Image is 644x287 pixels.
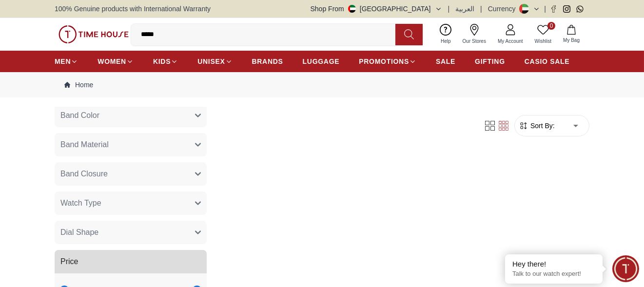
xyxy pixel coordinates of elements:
[475,53,505,70] a: GIFTING
[60,139,109,151] span: Band Material
[55,57,71,66] span: MEN
[359,57,409,66] span: PROMOTIONS
[55,104,207,127] button: Band Color
[55,133,207,156] button: Band Material
[528,121,555,131] span: Sort By:
[60,168,108,180] span: Band Closure
[448,4,450,14] span: |
[437,38,455,45] span: Help
[60,256,78,268] span: Price
[64,80,93,90] a: Home
[98,57,126,66] span: WOMEN
[55,53,78,70] a: MEN
[303,53,340,70] a: LUGGAGE
[252,57,283,66] span: BRANDS
[475,57,505,66] span: GIFTING
[519,121,555,131] button: Sort By:
[525,57,570,66] span: CASIO SALE
[512,270,595,278] p: Talk to our watch expert!
[436,57,455,66] span: SALE
[544,4,546,14] span: |
[455,4,474,14] button: العربية
[55,72,589,97] nav: Breadcrumb
[436,53,455,70] a: SALE
[557,23,585,46] button: My Bag
[435,22,457,47] a: Help
[153,57,171,66] span: KIDS
[529,22,557,47] a: 0Wishlist
[60,227,98,238] span: Dial Shape
[576,5,584,13] a: Whatsapp
[55,221,207,244] button: Dial Shape
[359,53,416,70] a: PROMOTIONS
[303,57,340,66] span: LUGGAGE
[550,5,557,13] a: Facebook
[55,162,207,186] button: Band Closure
[55,4,211,14] span: 100% Genuine products with International Warranty
[494,38,527,45] span: My Account
[525,53,570,70] a: CASIO SALE
[612,255,639,282] div: Chat Widget
[348,5,356,13] img: United Arab Emirates
[60,110,99,121] span: Band Color
[98,53,134,70] a: WOMEN
[59,25,129,43] img: ...
[60,197,101,209] span: Watch Type
[512,259,595,269] div: Hey there!
[311,4,442,14] button: Shop From[GEOGRAPHIC_DATA]
[457,22,492,47] a: Our Stores
[480,4,482,14] span: |
[197,57,225,66] span: UNISEX
[55,191,207,215] button: Watch Type
[252,53,283,70] a: BRANDS
[559,37,584,44] span: My Bag
[547,22,555,30] span: 0
[488,4,520,14] div: Currency
[153,53,178,70] a: KIDS
[459,38,490,45] span: Our Stores
[563,5,570,13] a: Instagram
[531,38,555,45] span: Wishlist
[55,250,207,273] button: Price
[197,53,232,70] a: UNISEX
